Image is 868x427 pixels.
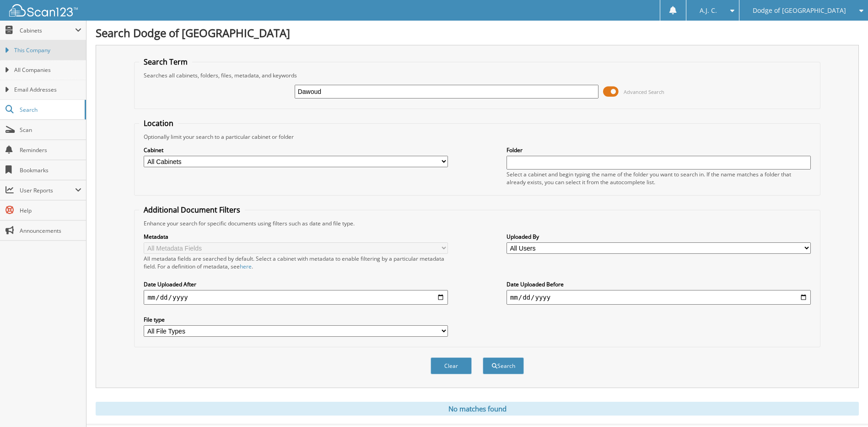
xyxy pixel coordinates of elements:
[139,71,815,79] div: Searches all cabinets, folders, files, metadata, and keywords
[144,316,448,323] label: File type
[14,86,81,94] span: Email Addresses
[139,57,192,67] legend: Search Term
[144,290,448,305] input: start
[753,8,846,13] span: Dodge of [GEOGRAPHIC_DATA]
[483,357,524,374] button: Search
[507,233,811,241] label: Uploaded By
[507,170,811,186] div: Select a cabinet and begin typing the name of the folder you want to search in. If the name match...
[9,4,78,16] img: scan123-logo-white.svg
[144,146,448,154] label: Cabinet
[96,402,859,416] div: No matches found
[507,280,811,288] label: Date Uploaded Before
[144,255,448,270] div: All metadata fields are searched by default. Select a cabinet with metadata to enable filtering b...
[822,383,868,427] iframe: Chat Widget
[139,118,178,128] legend: Location
[431,357,472,374] button: Clear
[139,219,815,227] div: Enhance your search for specific documents using filters such as date and file type.
[144,233,448,241] label: Metadata
[20,186,75,194] span: User Reports
[624,88,664,95] span: Advanced Search
[144,280,448,288] label: Date Uploaded After
[20,227,81,235] span: Announcements
[20,126,81,134] span: Scan
[507,146,811,154] label: Folder
[240,263,252,270] a: here
[96,25,859,40] h1: Search Dodge of [GEOGRAPHIC_DATA]
[20,146,81,154] span: Reminders
[20,106,80,114] span: Search
[20,166,81,174] span: Bookmarks
[139,133,815,141] div: Optionally limit your search to a particular cabinet or folder
[20,207,81,214] span: Help
[20,27,75,34] span: Cabinets
[700,8,717,13] span: A.J. C.
[507,290,811,305] input: end
[14,46,81,55] span: This Company
[139,205,245,215] legend: Additional Document Filters
[14,66,81,74] span: All Companies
